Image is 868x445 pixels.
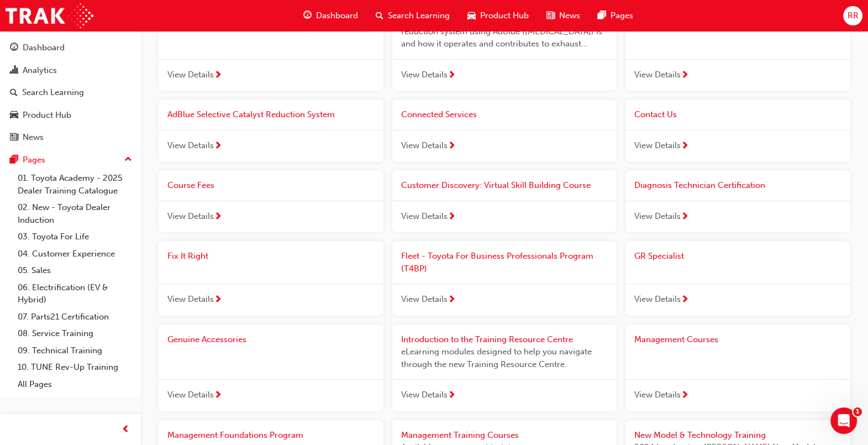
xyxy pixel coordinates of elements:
span: Search Learning [388,9,450,22]
span: Pages [611,9,633,22]
a: 02. New - Toyota Dealer Induction [13,199,136,228]
a: 04. Customer Experience [13,245,136,263]
span: Course Fees [167,180,214,190]
span: Fix It Right [167,251,208,261]
span: next-icon [448,212,456,222]
span: next-icon [214,295,222,305]
a: 03. Toyota For Life [13,228,136,245]
button: Pages [4,150,136,170]
span: View Details [634,293,681,306]
div: Pages [23,154,45,166]
span: GR Specialist [634,251,684,261]
span: Customer Discovery: Virtual Skill Building Course [401,180,591,190]
a: Contact UsView Details [625,100,850,161]
div: Product Hub [23,109,71,122]
span: guage-icon [303,9,312,23]
span: news-icon [10,133,18,143]
span: guage-icon [10,43,18,53]
button: DashboardAnalyticsSearch LearningProduct HubNews [4,35,136,150]
span: next-icon [681,212,689,222]
span: pages-icon [598,9,606,23]
a: Dashboard [4,38,136,58]
a: Customer Discovery: Virtual Skill Building CourseView Details [392,170,617,232]
a: Connected ServicesView Details [392,100,617,161]
a: Introduction to the Training Resource CentreeLearning modules designed to help you navigate throu... [392,324,617,411]
span: next-icon [448,142,456,151]
span: Genuine Accessories [167,334,246,344]
span: next-icon [214,391,222,401]
span: View Details [401,139,448,152]
span: View Details [634,69,681,81]
a: 06. Electrification (EV & Hybrid) [13,279,136,308]
a: Fleet - Toyota For Business Professionals Program (T4BP)View Details [392,241,617,316]
span: next-icon [448,391,456,401]
span: eLearning modules designed to help you navigate through the new Training Resource Centre. [401,345,608,370]
span: View Details [167,293,214,306]
span: car-icon [467,9,476,23]
span: View Details [167,139,214,152]
button: RR [843,6,862,25]
a: car-iconProduct Hub [459,4,538,27]
span: View Details [401,293,448,306]
a: Search Learning [4,82,136,103]
a: Management CoursesView Details [625,324,850,411]
div: Analytics [23,64,57,77]
span: AdBlue Selective Catalyst Reduction System [167,109,335,119]
span: View Details [401,389,448,401]
span: Management Foundations Program [167,430,303,440]
span: New Model & Technology Training [634,430,766,440]
a: pages-iconPages [589,4,642,27]
span: Diagnosis Technician Certification [634,180,765,190]
span: next-icon [448,71,456,81]
span: chart-icon [10,66,18,76]
a: All Pages [13,376,136,393]
img: Trak [6,3,93,28]
a: news-iconNews [538,4,589,27]
span: View Details [167,69,214,81]
span: next-icon [214,71,222,81]
span: Management Training Courses [401,430,519,440]
span: up-icon [124,153,132,167]
a: 01. Toyota Academy - 2025 Dealer Training Catalogue [13,170,136,199]
div: Dashboard [23,41,65,54]
span: search-icon [376,9,383,23]
a: 10. TUNE Rev-Up Training [13,359,136,376]
span: View Details [401,210,448,223]
span: next-icon [681,391,689,401]
span: View Details [634,389,681,401]
span: prev-icon [122,423,130,437]
span: next-icon [448,295,456,305]
a: Analytics [4,60,136,81]
a: Fix It RightView Details [159,241,383,316]
div: Search Learning [22,86,84,99]
a: AdBlue Selective Catalyst Reduction SystemView Details [159,100,383,161]
iframe: Intercom live chat [830,407,857,434]
a: Diagnosis Technician CertificationView Details [625,170,850,232]
a: guage-iconDashboard [294,4,367,27]
span: next-icon [681,142,689,151]
span: Management Courses [634,334,718,344]
span: View Details [167,389,214,401]
span: search-icon [10,88,18,98]
span: View Details [401,69,448,81]
span: Contact Us [634,109,677,119]
a: News [4,127,136,148]
span: Fleet - Toyota For Business Professionals Program (T4BP) [401,251,593,274]
span: next-icon [681,295,689,305]
div: News [23,131,44,144]
span: next-icon [214,212,222,222]
span: News [559,9,580,22]
span: news-icon [546,9,555,23]
a: Genuine AccessoriesView Details [159,324,383,411]
span: car-icon [10,111,18,121]
a: 07. Parts21 Certification [13,308,136,326]
a: GR SpecialistView Details [625,241,850,316]
a: 08. Service Training [13,325,136,342]
a: Course FeesView Details [159,170,383,232]
span: Connected Services [401,109,477,119]
span: Product Hub [480,9,529,22]
span: 1 [853,407,862,416]
span: RR [847,9,858,22]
